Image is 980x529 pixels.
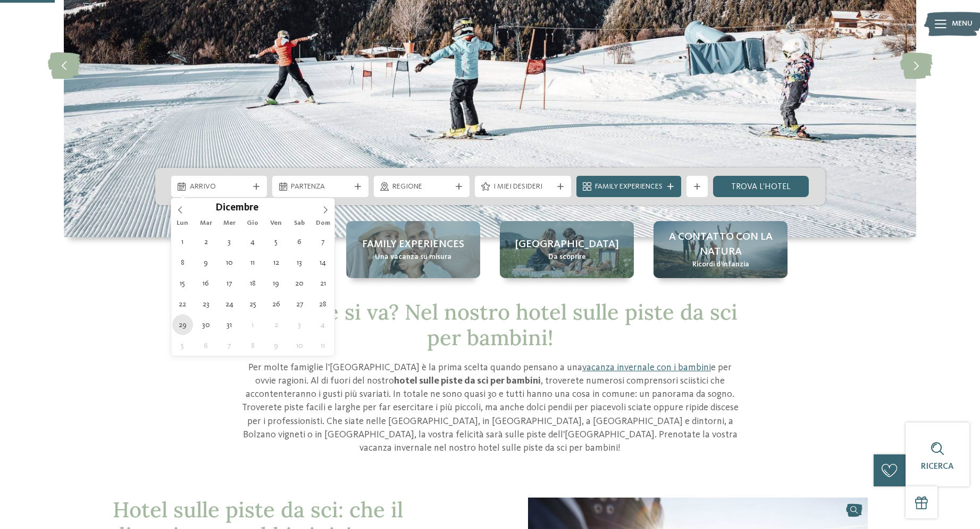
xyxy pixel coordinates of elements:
[313,252,333,273] span: Dicembre 14, 2025
[313,231,333,252] span: Dicembre 7, 2025
[219,252,240,273] span: Dicembre 10, 2025
[548,252,586,263] span: Da scoprire
[219,294,240,314] span: Dicembre 24, 2025
[172,294,193,314] span: Dicembre 22, 2025
[217,220,241,227] span: Mer
[375,252,451,263] span: Una vacanza su misura
[242,314,263,335] span: Gennaio 1, 2026
[500,221,634,278] a: Hotel sulle piste da sci per bambini: divertimento senza confini [GEOGRAPHIC_DATA] Da scoprire
[266,273,287,294] span: Dicembre 19, 2025
[215,204,258,214] span: Dicembre
[346,221,480,278] a: Hotel sulle piste da sci per bambini: divertimento senza confini Family experiences Una vacanza s...
[692,259,749,270] span: Ricordi d’infanzia
[172,252,193,273] span: Dicembre 8, 2025
[242,273,263,294] span: Dicembre 18, 2025
[289,335,310,356] span: Gennaio 10, 2026
[289,231,310,252] span: Dicembre 6, 2025
[582,363,711,372] a: vacanza invernale con i bambini
[219,273,240,294] span: Dicembre 17, 2025
[921,462,954,471] span: Ricerca
[172,273,193,294] span: Dicembre 15, 2025
[242,335,263,356] span: Gennaio 8, 2026
[266,231,287,252] span: Dicembre 5, 2025
[266,294,287,314] span: Dicembre 26, 2025
[264,220,288,227] span: Ven
[266,252,287,273] span: Dicembre 12, 2025
[313,314,333,335] span: Gennaio 4, 2026
[171,220,195,227] span: Lun
[289,273,310,294] span: Dicembre 20, 2025
[313,273,333,294] span: Dicembre 21, 2025
[242,231,263,252] span: Dicembre 4, 2025
[493,182,552,192] span: I miei desideri
[196,314,216,335] span: Dicembre 30, 2025
[394,376,541,386] strong: hotel sulle piste da sci per bambini
[242,252,263,273] span: Dicembre 11, 2025
[219,314,240,335] span: Dicembre 31, 2025
[219,335,240,356] span: Gennaio 7, 2026
[713,176,809,197] a: trova l’hotel
[595,182,663,192] span: Family Experiences
[289,252,310,273] span: Dicembre 13, 2025
[311,220,334,227] span: Dom
[515,237,619,252] span: [GEOGRAPHIC_DATA]
[266,335,287,356] span: Gennaio 9, 2026
[190,182,249,192] span: Arrivo
[241,220,264,227] span: Gio
[289,294,310,314] span: Dicembre 27, 2025
[258,202,294,213] input: Year
[172,335,193,356] span: Gennaio 5, 2026
[288,220,311,227] span: Sab
[194,220,217,227] span: Mar
[238,361,743,455] p: Per molte famiglie l'[GEOGRAPHIC_DATA] è la prima scelta quando pensano a una e per ovvie ragioni...
[243,298,738,351] span: Dov’è che si va? Nel nostro hotel sulle piste da sci per bambini!
[362,237,464,252] span: Family experiences
[172,231,193,252] span: Dicembre 1, 2025
[196,252,216,273] span: Dicembre 9, 2025
[392,182,451,192] span: Regione
[291,182,350,192] span: Partenza
[313,335,333,356] span: Gennaio 11, 2026
[219,231,240,252] span: Dicembre 3, 2025
[266,314,287,335] span: Gennaio 2, 2026
[196,294,216,314] span: Dicembre 23, 2025
[313,294,333,314] span: Dicembre 28, 2025
[196,335,216,356] span: Gennaio 6, 2026
[664,230,777,259] span: A contatto con la natura
[242,294,263,314] span: Dicembre 25, 2025
[196,231,216,252] span: Dicembre 2, 2025
[196,273,216,294] span: Dicembre 16, 2025
[172,314,193,335] span: Dicembre 29, 2025
[654,221,788,278] a: Hotel sulle piste da sci per bambini: divertimento senza confini A contatto con la natura Ricordi...
[289,314,310,335] span: Gennaio 3, 2026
